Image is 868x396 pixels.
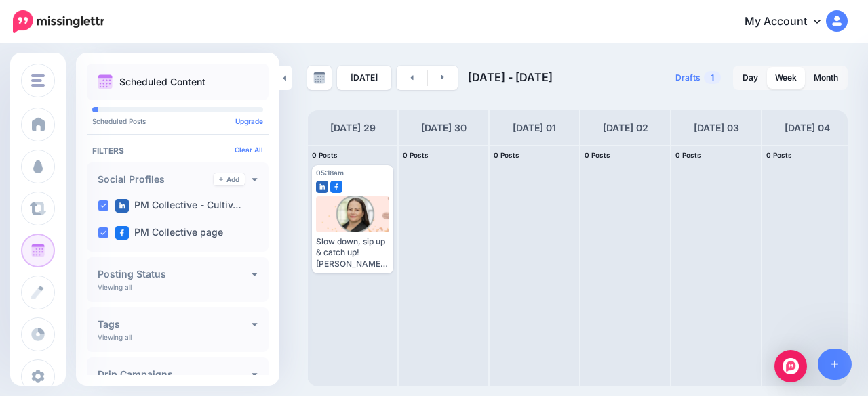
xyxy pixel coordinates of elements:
[92,146,263,156] h4: Filters
[31,74,45,87] img: menu.png
[214,173,245,185] a: Add
[675,74,701,82] span: Drafts
[734,67,766,89] a: Day
[92,118,263,125] p: Scheduled Posts
[806,67,846,89] a: Month
[13,10,104,33] img: Missinglettr
[513,120,556,136] h4: [DATE] 01
[330,120,376,136] h4: [DATE] 29
[675,151,701,159] span: 0 Posts
[115,226,223,240] label: PM Collective page
[235,146,263,154] a: Clear All
[98,333,132,341] p: Viewing all
[316,236,389,269] div: Slow down, sip up & catch up! [PERSON_NAME] from Zebra Property Management for a morning of coffe...
[767,67,805,89] a: Week
[731,5,848,39] a: My Account
[312,151,338,159] span: 0 Posts
[421,120,467,136] h4: [DATE] 30
[115,199,129,213] img: linkedin-square.png
[115,226,129,240] img: facebook-square.png
[316,169,344,177] span: 05:18am
[603,120,648,136] h4: [DATE] 02
[316,181,328,193] img: linkedin-square.png
[468,70,553,84] span: [DATE] - [DATE]
[115,199,241,213] label: PM Collective - Cultiv…
[98,283,132,291] p: Viewing all
[235,117,263,125] a: Upgrade
[766,151,792,159] span: 0 Posts
[704,71,721,84] span: 1
[785,120,830,136] h4: [DATE] 04
[774,350,807,382] div: Open Intercom Messenger
[585,151,610,159] span: 0 Posts
[403,151,429,159] span: 0 Posts
[98,175,214,184] h4: Social Profiles
[98,74,113,89] img: calendar.png
[98,370,252,379] h4: Drip Campaigns
[337,66,391,90] a: [DATE]
[694,120,739,136] h4: [DATE] 03
[330,181,342,193] img: facebook-square.png
[119,77,205,87] p: Scheduled Content
[313,72,325,84] img: calendar-grey-darker.png
[98,269,252,279] h4: Posting Status
[98,320,252,329] h4: Tags
[494,151,519,159] span: 0 Posts
[667,66,729,90] a: Drafts1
